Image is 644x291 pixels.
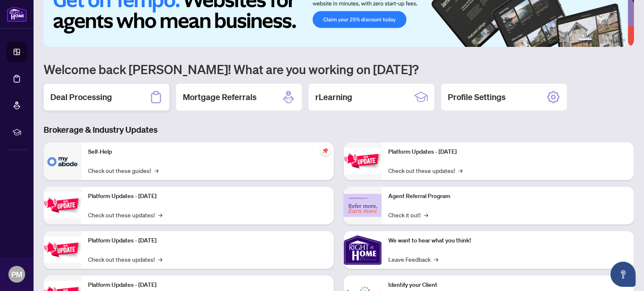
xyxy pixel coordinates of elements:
[424,210,428,219] span: →
[88,255,162,264] a: Check out these updates!→
[183,91,257,103] h2: Mortgage Referrals
[602,39,605,42] button: 3
[7,6,27,22] img: logo
[11,268,22,280] span: PM
[44,61,634,77] h1: Welcome back [PERSON_NAME]! What are you working on [DATE]?
[458,166,462,175] span: →
[388,255,438,264] a: Leave Feedback→
[88,192,327,201] p: Platform Updates - [DATE]
[88,210,162,219] a: Check out these updates!→
[609,39,612,42] button: 4
[44,192,81,219] img: Platform Updates - September 16, 2025
[320,146,330,156] span: pushpin
[50,91,112,103] h2: Deal Processing
[158,210,162,219] span: →
[88,166,158,175] a: Check out these guides!→
[434,255,438,264] span: →
[344,231,382,269] img: We want to hear what you think!
[88,147,327,157] p: Self-Help
[44,124,634,136] h3: Brokerage & Industry Updates
[158,255,162,264] span: →
[595,39,599,42] button: 2
[388,147,627,157] p: Platform Updates - [DATE]
[388,281,627,290] p: Identify your Client
[344,194,382,217] img: Agent Referral Program
[154,166,158,175] span: →
[388,210,428,219] a: Check it out!→
[388,236,627,245] p: We want to hear what you think!
[88,236,327,245] p: Platform Updates - [DATE]
[344,148,382,174] img: Platform Updates - June 23, 2025
[448,91,506,103] h2: Profile Settings
[622,39,626,42] button: 6
[610,262,636,287] button: Open asap
[315,91,352,103] h2: rLearning
[615,39,619,42] button: 5
[388,192,627,201] p: Agent Referral Program
[44,142,81,180] img: Self-Help
[579,39,592,42] button: 1
[44,237,81,263] img: Platform Updates - July 21, 2025
[388,166,462,175] a: Check out these updates!→
[88,281,327,290] p: Platform Updates - [DATE]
